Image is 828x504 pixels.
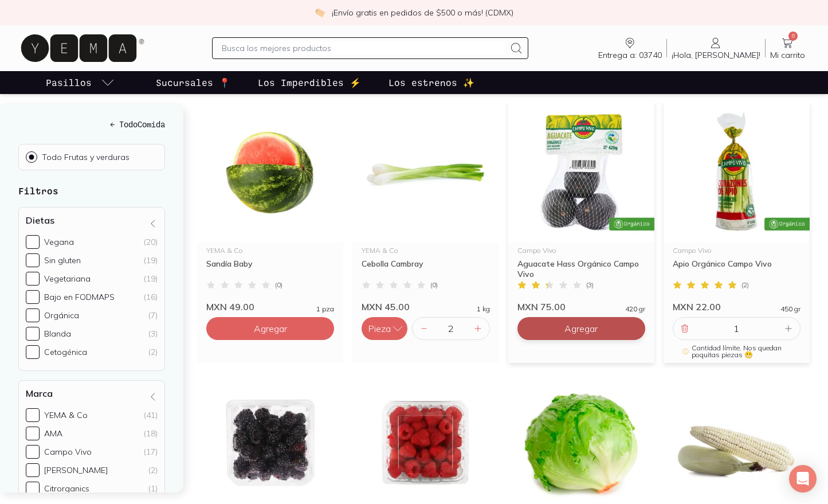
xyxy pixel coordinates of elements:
div: (41) [144,410,158,420]
div: Cetogénica [44,347,87,357]
input: Blanda(3) [26,327,40,341]
span: Cantidad límite. Nos quedan poquitas piezas 😬 [692,345,791,358]
p: Pasillos [46,76,92,89]
div: Vegetariana [44,274,91,284]
span: MXN 45.00 [362,301,410,312]
input: Cetogénica(2) [26,345,40,359]
a: Corazones de apio orgánico Campo Vivo. Es cultivado en Guanajuato. Es libre de pesticidas y OGM.C... [664,101,810,312]
input: Orgánica(7) [26,308,40,322]
div: Sin gluten [44,255,81,265]
div: Citrorganics [44,483,89,494]
strong: Filtros [18,185,58,196]
div: Campo Vivo [517,247,645,254]
div: Vegana [44,237,74,247]
span: ( 3 ) [586,282,594,288]
span: ( 0 ) [275,282,282,288]
a: cebolla cambrayYEMA & CoCebolla Cambray(0)MXN 45.001 kg [352,101,499,312]
p: Los estrenos ✨ [389,76,474,89]
span: MXN 22.00 [673,301,721,312]
div: Orgánica [44,310,79,321]
p: Todo Frutas y verduras [42,152,130,162]
div: (20) [144,237,158,247]
a: Sucursales 📍 [154,71,233,94]
span: ¡Hola, [PERSON_NAME]! [672,50,760,60]
span: Agregar [254,323,287,334]
div: YEMA & Co [44,410,88,420]
div: Bajo en FODMAPS [44,292,115,302]
span: MXN 75.00 [517,301,566,312]
a: Aguacate orgánico Campo Vivo. Es cultivado en Uruapan, Michoacán. Es libre de pesticidas y OGM.Ca... [508,101,654,312]
div: (7) [148,310,158,321]
img: Aguacate orgánico Campo Vivo. Es cultivado en Uruapan, Michoacán. Es libre de pesticidas y OGM. [508,101,654,243]
button: Pieza [362,317,407,340]
div: (19) [144,255,158,265]
p: ¡Envío gratis en pedidos de $500 o más! (CDMX) [332,7,513,18]
img: cebolla cambray [352,101,499,243]
span: ( 0 ) [430,282,438,288]
a: pasillo-todos-link [44,71,117,94]
span: 8 [788,32,798,41]
input: Vegana(20) [26,235,40,249]
span: ( 2 ) [741,282,749,288]
div: YEMA & Co [362,247,489,254]
a: 8Mi carrito [766,36,810,60]
div: Cebolla Cambray [362,259,489,279]
span: Agregar [564,323,598,334]
a: Los estrenos ✨ [386,71,477,94]
input: Citrorganics(1) [26,482,40,495]
img: Sandia Personal [197,101,343,243]
span: 450 gr [780,306,800,312]
div: Sandía Baby [206,259,334,279]
input: Vegetariana(19) [26,272,40,286]
a: Entrega a: 03740 [594,36,666,60]
h4: Dietas [26,214,54,226]
span: MXN 49.00 [206,301,254,312]
h5: ← Todo Comida [18,118,165,130]
div: (1) [148,483,158,494]
div: (19) [144,274,158,284]
button: Agregar [206,317,334,340]
img: Corazones de apio orgánico Campo Vivo. Es cultivado en Guanajuato. Es libre de pesticidas y OGM. [664,101,810,243]
p: Los Imperdibles ⚡️ [258,76,361,89]
input: YEMA & Co(41) [26,408,40,422]
input: Sin gluten(19) [26,253,40,267]
div: (3) [148,329,158,339]
div: (17) [144,447,158,457]
span: 1 pza [316,306,334,312]
span: Mi carrito [770,50,805,60]
div: Apio Orgánico Campo Vivo [673,259,800,279]
a: ¡Hola, [PERSON_NAME]! [667,36,765,60]
button: Agregar [517,317,645,340]
input: Bajo en FODMAPS(16) [26,290,40,304]
a: Sandia PersonalYEMA & CoSandía Baby(0)MXN 49.001 pza [197,101,343,312]
div: Dietas [18,207,165,371]
a: ← TodoComida [18,118,165,130]
span: 420 gr [625,306,645,312]
div: Blanda [44,329,71,339]
div: YEMA & Co [206,247,334,254]
div: [PERSON_NAME] [44,465,108,475]
div: Campo Vivo [44,447,92,457]
input: Busca los mejores productos [222,41,505,55]
div: Open Intercom Messenger [789,465,817,493]
p: Sucursales 📍 [156,76,230,89]
a: Los Imperdibles ⚡️ [256,71,363,94]
div: Campo Vivo [673,247,800,254]
h4: Marca [26,388,53,399]
div: (2) [148,347,158,357]
input: [PERSON_NAME](2) [26,463,40,477]
div: (2) [148,465,158,475]
div: AMA [44,428,62,439]
span: Entrega a: 03740 [598,50,662,60]
img: check [315,7,325,18]
div: Aguacate Hass Orgánico Campo Vivo [517,259,645,279]
input: Campo Vivo(17) [26,445,40,459]
div: (16) [144,292,158,302]
div: (18) [144,428,158,439]
input: AMA(18) [26,427,40,440]
span: 1 kg [477,306,490,312]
